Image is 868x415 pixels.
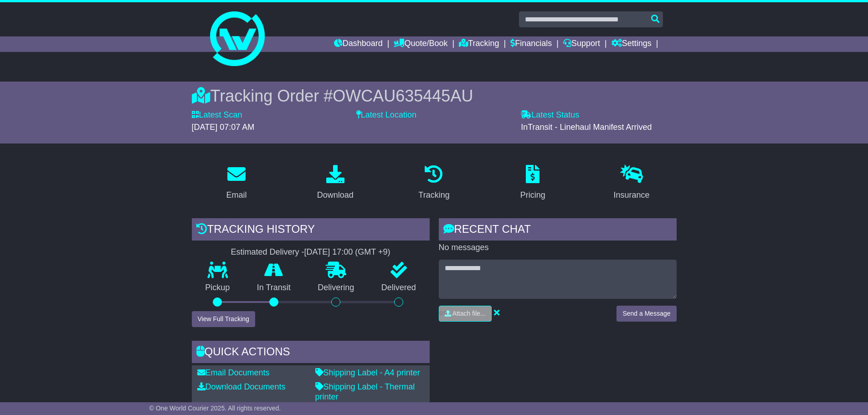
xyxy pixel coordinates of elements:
a: Download [311,162,360,205]
button: View Full Tracking [192,311,255,327]
span: [DATE] 07:07 AM [192,123,255,132]
label: Latest Status [521,110,579,120]
button: Send a Message [616,306,676,322]
a: Pricing [514,162,551,205]
a: Shipping Label - A4 printer [315,368,420,377]
a: Email [220,162,252,205]
a: Shipping Label - Thermal printer [315,382,415,401]
div: RECENT CHAT [439,218,677,243]
a: Tracking [412,162,455,205]
a: Insurance [608,162,656,205]
p: Pickup [192,283,244,293]
div: Tracking history [192,218,430,243]
div: Email [226,189,247,201]
a: Quote/Book [394,36,447,52]
span: © One World Courier 2025. All rights reserved. [149,405,281,412]
p: Delivered [368,283,430,293]
div: Download [317,189,354,201]
p: In Transit [243,283,304,293]
div: Pricing [520,189,545,201]
div: Tracking Order # [192,86,677,106]
div: Insurance [614,189,650,201]
div: Estimated Delivery - [192,247,430,257]
a: Download Documents [197,382,286,391]
a: Email Documents [197,368,270,377]
span: InTransit - Linehaul Manifest Arrived [521,123,652,132]
a: Settings [611,36,652,52]
a: Dashboard [334,36,383,52]
p: No messages [439,243,677,253]
label: Latest Scan [192,110,242,120]
label: Latest Location [356,110,416,120]
a: Financials [510,36,552,52]
a: Tracking [459,36,499,52]
div: Tracking [418,189,449,201]
div: [DATE] 17:00 (GMT +9) [304,247,390,257]
a: Support [563,36,600,52]
p: Delivering [304,283,368,293]
div: Quick Actions [192,341,430,365]
span: OWCAU635445AU [333,87,473,105]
